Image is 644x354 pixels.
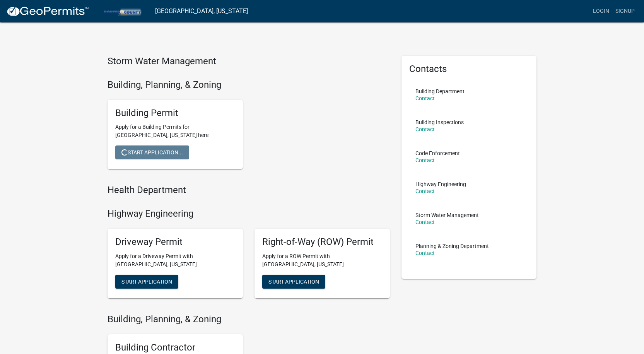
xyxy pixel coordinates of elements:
[95,6,149,16] img: Porter County, Indiana
[415,188,435,194] a: Contact
[115,236,235,248] h5: Driveway Permit
[115,145,189,159] button: Start Application...
[415,95,435,101] a: Contact
[612,4,638,19] a: Signup
[409,63,529,75] h5: Contacts
[415,150,460,156] p: Code Enforcement
[415,219,435,225] a: Contact
[115,342,235,353] h5: Building Contractor
[115,123,235,139] p: Apply for a Building Permits for [GEOGRAPHIC_DATA], [US_STATE] here
[415,212,479,218] p: Storm Water Management
[108,79,390,91] h4: Building, Planning, & Zoning
[108,185,390,196] h4: Health Department
[115,108,235,119] h5: Building Permit
[121,149,183,156] span: Start Application...
[262,252,382,268] p: Apply for a ROW Permit with [GEOGRAPHIC_DATA], [US_STATE]
[108,208,390,219] h4: Highway Engineering
[155,5,248,18] a: [GEOGRAPHIC_DATA], [US_STATE]
[590,4,612,19] a: Login
[415,157,435,163] a: Contact
[415,120,464,125] p: Building Inspections
[115,275,178,289] button: Start Application
[415,243,489,249] p: Planning & Zoning Department
[415,126,435,132] a: Contact
[108,314,390,325] h4: Building, Planning, & Zoning
[268,278,319,284] span: Start Application
[115,252,235,268] p: Apply for a Driveway Permit with [GEOGRAPHIC_DATA], [US_STATE]
[108,56,390,67] h4: Storm Water Management
[262,236,382,248] h5: Right-of-Way (ROW) Permit
[262,275,325,289] button: Start Application
[415,250,435,256] a: Contact
[121,278,172,284] span: Start Application
[415,181,466,187] p: Highway Engineering
[415,89,465,94] p: Building Department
